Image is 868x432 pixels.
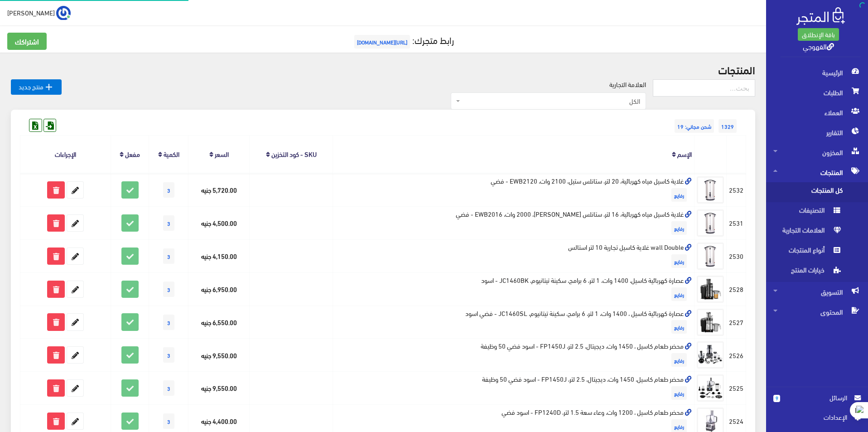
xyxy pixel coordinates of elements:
[671,320,687,334] span: رفايع
[671,287,687,301] span: رفايع
[697,209,724,237] img: ghlay-myah-khrbayy-16-ltr-stanls-styl-2000-oat-ewb2016-fdy.jpg
[697,243,724,270] img: wall-double-ghlay-tgary-10-ltr-astals.jpg
[727,306,746,339] td: 2527
[766,262,868,282] a: خيارات المنتج
[451,92,646,110] span: الكل
[773,262,842,282] span: خيارات المنتج
[188,272,250,306] td: 6,950.00 جنيه
[766,162,868,182] a: المنتجات
[188,207,250,240] td: 4,500.00 جنيه
[773,242,842,262] span: أنواع المنتجات
[188,372,250,405] td: 9,550.00 جنيه
[333,306,694,339] td: عصارة كهربائية كاسيل ، 1400 وات، 1 لتر، 6 برامج، سكينة تيتانيوم، JC1460SL - فضي اسود
[697,341,724,369] img: mhdr-taaam-1450-oat-dygytal-25-ltr-fp1450j-asod-fdy-50-othyf.jpg
[798,28,839,41] a: باقة الإنطلاق
[773,412,861,427] a: اﻹعدادات
[766,102,868,122] a: العملاء
[796,7,845,25] img: .
[697,276,724,303] img: aasar-khrbayy-1400-oat-1-ltr-6-bramg-skyn-tytanyom-jc1460bk-asod.jpg
[727,239,746,272] td: 2530
[163,248,174,264] span: 3
[462,97,640,106] span: الكل
[333,372,694,405] td: محضر طعام كاسيل، 1450 وات، ديجيتال، 2.5 لتر، FP1450J - اسود فضي 50 وظيفة
[609,79,646,89] label: العلامة التجارية
[163,347,174,363] span: 3
[773,302,861,322] span: المحتوى
[787,393,847,403] span: الرسائل
[766,83,868,102] a: الطلبات
[163,282,174,297] span: 3
[677,147,692,160] a: الإسم
[766,202,868,222] a: التصنيفات
[333,173,694,206] td: غلاية كاسيل مياه كهربائية، 20 لتر، ستانلس ستيل، 2100 وات، EWB2120 - فضي
[163,380,174,396] span: 3
[766,142,868,162] a: المخزون
[20,136,111,173] th: الإجراءات
[11,79,62,95] a: منتج جديد
[773,282,861,302] span: التسويق
[773,395,780,402] span: 9
[766,63,868,83] a: الرئيسية
[163,315,174,330] span: 3
[727,272,746,306] td: 2528
[354,35,410,49] span: [URL][DOMAIN_NAME]
[766,222,868,242] a: العلامات التجارية
[333,339,694,372] td: محضر طعام كاسيل ، 1450 وات، ديجيتال، 2.5 لتر، FP1450J - اسود فضي 50 وظيفة
[163,215,174,231] span: 3
[333,239,694,272] td: wall Double غلایة كاسيل تجاریة 10 لتر استالس
[773,122,861,142] span: التقارير
[188,173,250,206] td: 5,720.00 جنيه
[773,142,861,162] span: المخزون
[766,182,868,202] a: كل المنتجات
[773,182,842,202] span: كل المنتجات
[773,222,842,242] span: العلامات التجارية
[7,7,55,18] span: [PERSON_NAME]
[803,39,834,53] a: القهوجي
[188,239,250,272] td: 4,150.00 جنيه
[781,412,847,422] span: اﻹعدادات
[671,353,687,367] span: رفايع
[7,5,71,20] a: ... [PERSON_NAME]
[671,188,687,202] span: رفايع
[773,83,861,102] span: الطلبات
[766,122,868,142] a: التقارير
[671,221,687,235] span: رفايع
[773,102,861,122] span: العملاء
[11,63,755,75] h2: المنتجات
[164,147,179,160] a: الكمية
[727,339,746,372] td: 2526
[671,386,687,400] span: رفايع
[697,374,724,402] img: mhdr-taaam-kasyl-1450-oat-dygytal-25-ltr-fp1450j-asod-fdy-50-othyf.jpg
[773,202,842,222] span: التصنيفات
[653,79,755,97] input: بحث...
[271,147,317,160] a: SKU - كود التخزين
[56,6,71,20] img: ...
[773,162,861,182] span: المنتجات
[163,413,174,429] span: 3
[766,302,868,322] a: المحتوى
[727,173,746,206] td: 2532
[43,82,54,92] i: 
[773,393,861,412] a: 9 الرسائل
[125,147,140,160] a: مفعل
[188,339,250,372] td: 9,550.00 جنيه
[352,31,454,48] a: رابط متجرك:[URL][DOMAIN_NAME]
[188,306,250,339] td: 6,550.00 جنيه
[773,63,861,83] span: الرئيسية
[727,372,746,405] td: 2525
[766,242,868,262] a: أنواع المنتجات
[671,254,687,268] span: رفايع
[697,309,724,336] img: aasar-khrbayy-1400-oat-1-ltr-6-bramg-skyn-tytanyom-jc1460sl-fdy-asod.jpg
[727,207,746,240] td: 2531
[163,182,174,198] span: 3
[333,272,694,306] td: عصارة كهربائية كاسيل، 1400 وات، 1 لتر، 6 برامج، سكينة تيتانيوم، JC1460BK - اسود
[719,119,737,133] span: 1329
[697,176,724,204] img: ghlay-myah-khrbayy-20-ltr-stanls-styl-2100-oat-ewb2120-fdy.jpg
[675,119,714,133] span: شحن مجاني: 19
[333,207,694,240] td: غلاية كاسيل مياه كهربائية، 16 لتر، ستانلس [PERSON_NAME]، 2000 وات، EWB2016 - فضي
[7,33,47,50] a: اشتراكك
[215,147,229,160] a: السعر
